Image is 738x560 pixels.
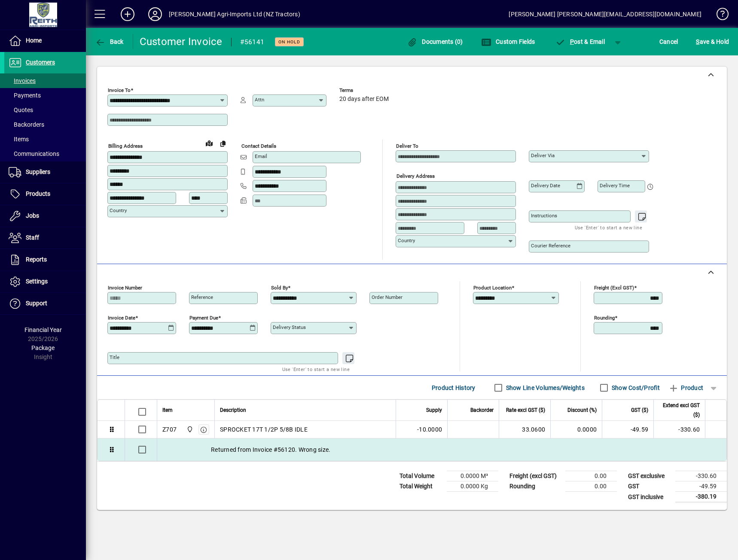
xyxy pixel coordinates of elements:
[624,492,675,502] td: GST inclusive
[407,38,463,45] span: Documents (0)
[659,35,678,49] span: Cancel
[565,481,617,492] td: 0.00
[114,6,141,22] button: Add
[9,150,59,157] span: Communications
[9,107,33,113] span: Quotes
[4,88,86,103] a: Payments
[26,37,42,44] span: Home
[282,364,350,374] mat-hint: Use 'Enter' to start a new line
[398,237,415,243] mat-label: Country
[220,425,308,434] span: SPROCKET 17T 1/2P 5/8B IDLE
[9,121,44,128] span: Backorders
[339,96,389,103] span: 20 days after EOM
[4,161,86,183] a: Suppliers
[169,7,300,21] div: [PERSON_NAME] Agri-Imports Ltd (NZ Tractors)
[108,87,131,93] mat-label: Invoice To
[4,73,86,88] a: Invoices
[555,38,605,45] span: ost & Email
[339,88,391,93] span: Terms
[216,137,230,150] button: Copy to Delivery address
[624,471,675,481] td: GST exclusive
[479,34,537,49] button: Custom Fields
[505,481,565,492] td: Rounding
[162,405,173,415] span: Item
[610,383,660,392] label: Show Cost/Profit
[531,243,570,249] mat-label: Courier Reference
[4,132,86,146] a: Items
[110,207,127,213] mat-label: Country
[550,421,602,438] td: 0.0000
[26,278,48,285] span: Settings
[653,421,705,438] td: -330.60
[531,183,560,189] mat-label: Delivery date
[4,117,86,132] a: Backorders
[26,168,50,175] span: Suppliers
[95,38,124,45] span: Back
[531,213,557,219] mat-label: Instructions
[551,34,609,49] button: Post & Email
[624,481,675,492] td: GST
[4,249,86,271] a: Reports
[567,405,597,415] span: Discount (%)
[271,285,288,291] mat-label: Sold by
[26,59,55,66] span: Customers
[447,481,498,492] td: 0.0000 Kg
[428,380,479,396] button: Product History
[26,234,39,241] span: Staff
[255,153,267,159] mat-label: Email
[594,315,615,321] mat-label: Rounding
[110,354,119,360] mat-label: Title
[664,380,708,396] button: Product
[9,136,29,143] span: Items
[417,425,442,434] span: -10.0000
[255,97,264,103] mat-label: Attn
[4,103,86,117] a: Quotes
[395,471,447,481] td: Total Volume
[594,285,634,291] mat-label: Freight (excl GST)
[220,405,246,415] span: Description
[93,34,126,49] button: Back
[4,30,86,52] a: Home
[202,136,216,150] a: View on map
[108,315,135,321] mat-label: Invoice date
[395,481,447,492] td: Total Weight
[710,2,727,30] a: Knowledge Base
[575,222,642,232] mat-hint: Use 'Enter' to start a new line
[505,471,565,481] td: Freight (excl GST)
[504,425,545,434] div: 33.0600
[184,425,194,434] span: Ashburton
[668,381,703,395] span: Product
[426,405,442,415] span: Supply
[696,38,699,45] span: S
[240,35,265,49] div: #56141
[506,405,545,415] span: Rate excl GST ($)
[675,471,727,481] td: -330.60
[26,190,50,197] span: Products
[4,293,86,314] a: Support
[9,77,36,84] span: Invoices
[4,183,86,205] a: Products
[657,34,680,49] button: Cancel
[140,35,223,49] div: Customer Invoice
[4,227,86,249] a: Staff
[4,146,86,161] a: Communications
[278,39,300,45] span: On hold
[9,92,41,99] span: Payments
[4,205,86,227] a: Jobs
[372,294,403,300] mat-label: Order number
[447,471,498,481] td: 0.0000 M³
[432,381,476,395] span: Product History
[470,405,494,415] span: Backorder
[600,183,630,189] mat-label: Delivery time
[696,35,729,49] span: ave & Hold
[405,34,465,49] button: Documents (0)
[659,401,700,420] span: Extend excl GST ($)
[26,212,39,219] span: Jobs
[570,38,574,45] span: P
[504,383,585,392] label: Show Line Volumes/Weights
[631,405,648,415] span: GST ($)
[4,271,86,292] a: Settings
[191,294,213,300] mat-label: Reference
[26,256,47,263] span: Reports
[694,34,731,49] button: Save & Hold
